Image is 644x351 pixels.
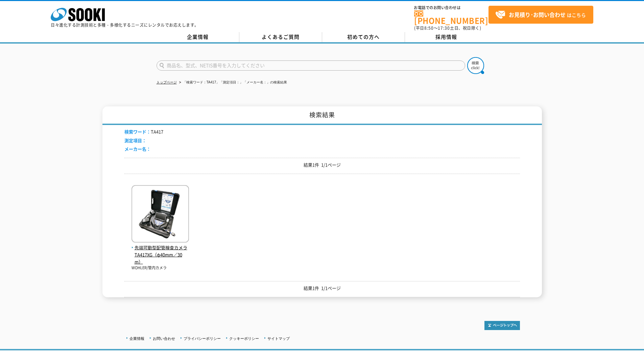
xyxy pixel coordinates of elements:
[124,128,163,135] li: TA417
[157,80,177,84] a: トップページ
[124,161,520,169] p: 結果1件 1/1ページ
[51,23,199,27] p: 日々進化する計測技術と多種・多様化するニーズにレンタルでお応えします。
[267,336,290,341] a: サイトマップ
[124,137,146,144] span: 測定項目：
[414,25,481,31] span: (平日 ～ 土日、祝日除く)
[229,336,259,341] a: クッキーポリシー
[414,10,488,24] a: [PHONE_NUMBER]
[414,6,488,10] span: お電話でのお問い合わせは
[467,57,484,74] img: btn_search.png
[239,32,322,42] a: よくあるご質問
[178,79,287,86] li: 「検索ワード：TA417」「測定項目：」「メーカー名：」の検索結果
[509,10,566,19] strong: お見積り･お問い合わせ
[132,244,189,265] span: 先端可動型配管検査カメラ TA417XG（φ40mm／30m）
[405,32,488,42] a: 採用情報
[132,237,189,265] a: 先端可動型配管検査カメラ TA417XG（φ40mm／30m）
[488,6,593,24] a: お見積り･お問い合わせはこちら
[484,321,520,330] img: トップページへ
[424,25,434,31] span: 8:50
[129,336,144,341] a: 企業情報
[124,285,520,292] p: 結果1件 1/1ページ
[438,25,450,31] span: 17:30
[132,185,189,244] img: TA417XG（φ40mm／30m）
[157,60,465,71] input: 商品名、型式、NETIS番号を入力してください
[132,265,189,271] p: WOHLER/管内カメラ
[157,32,239,42] a: 企業情報
[347,33,380,41] span: 初めての方へ
[102,106,542,125] h1: 検索結果
[153,336,175,341] a: お問い合わせ
[124,128,151,135] span: 検索ワード：
[124,146,151,152] span: メーカー名：
[322,32,405,42] a: 初めての方へ
[495,10,586,20] span: はこちら
[184,336,221,341] a: プライバシーポリシー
